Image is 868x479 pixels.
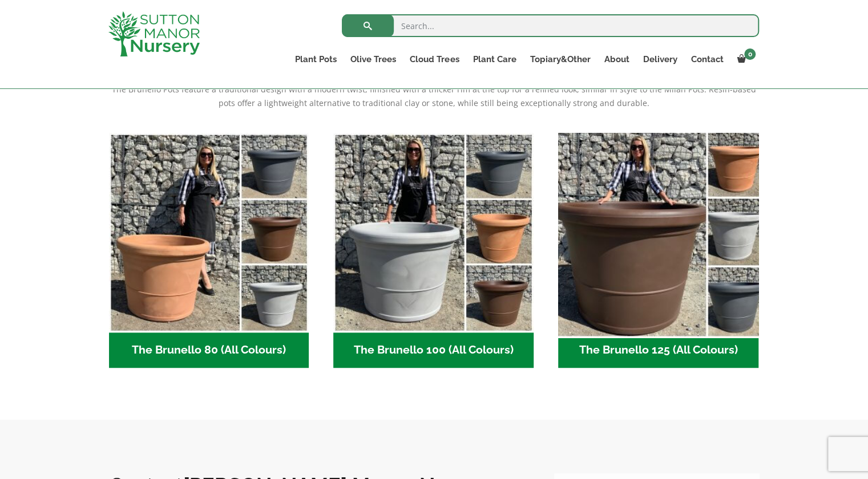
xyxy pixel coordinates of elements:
[109,133,309,333] img: The Brunello 80 (All Colours)
[288,51,344,67] a: Plant Pots
[744,48,756,60] span: 0
[597,51,636,67] a: About
[684,51,730,67] a: Contact
[344,51,403,67] a: Olive Trees
[558,332,758,368] h2: The Brunello 125 (All Colours)
[730,51,759,67] a: 0
[109,332,309,368] h2: The Brunello 80 (All Colours)
[403,51,466,67] a: Cloud Trees
[109,83,760,110] p: The Brunello Pots feature a traditional design with a modern twist, finished with a thicker rim a...
[553,128,763,338] img: The Brunello 125 (All Colours)
[109,133,309,368] a: Visit product category The Brunello 80 (All Colours)
[523,51,597,67] a: Topiary&Other
[342,14,759,37] input: Search...
[558,133,758,368] a: Visit product category The Brunello 125 (All Colours)
[108,11,200,56] img: logo
[333,133,534,333] img: The Brunello 100 (All Colours)
[333,332,534,368] h2: The Brunello 100 (All Colours)
[466,51,523,67] a: Plant Care
[636,51,684,67] a: Delivery
[333,133,534,368] a: Visit product category The Brunello 100 (All Colours)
